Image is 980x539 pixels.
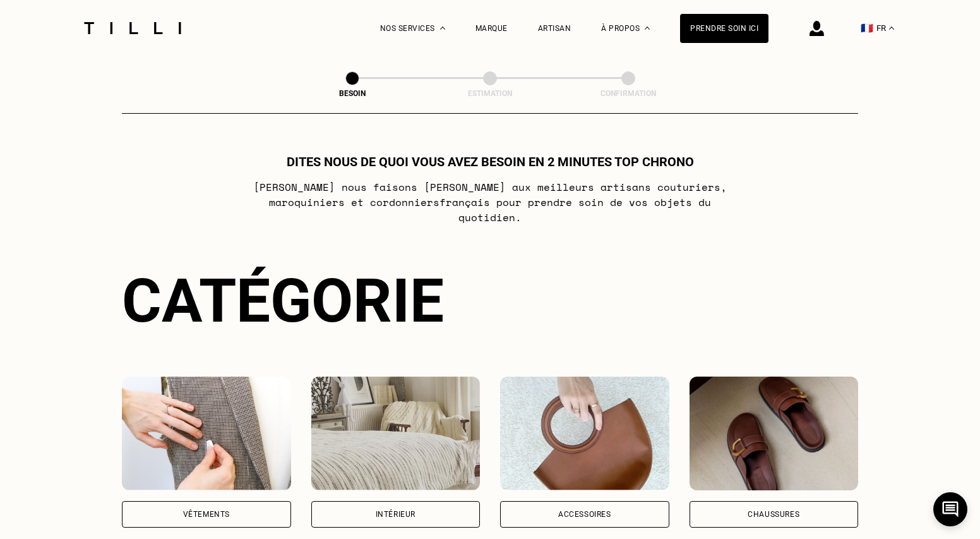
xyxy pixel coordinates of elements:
a: Artisan [538,24,571,33]
a: Marque [475,24,508,33]
div: Chaussures [748,511,799,518]
img: Menu déroulant à propos [645,27,650,30]
img: icône connexion [810,21,824,36]
img: Accessoires [500,377,669,490]
img: Intérieur [311,377,481,490]
div: Intérieur [376,511,415,518]
span: 🇫🇷 [861,22,873,34]
img: Menu déroulant [440,27,445,30]
h1: Dites nous de quoi vous avez besoin en 2 minutes top chrono [287,154,694,169]
div: Estimation [427,89,553,98]
p: [PERSON_NAME] nous faisons [PERSON_NAME] aux meilleurs artisans couturiers , maroquiniers et cord... [240,179,741,225]
div: Accessoires [558,511,611,518]
img: Logo du service de couturière Tilli [80,22,186,34]
div: Catégorie [122,265,858,336]
div: Vêtements [183,511,230,518]
div: Confirmation [565,89,691,98]
img: menu déroulant [889,27,894,30]
img: Chaussures [690,377,859,490]
div: Besoin [289,89,415,98]
a: Prendre soin ici [680,14,768,43]
img: Vêtements [122,377,291,490]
